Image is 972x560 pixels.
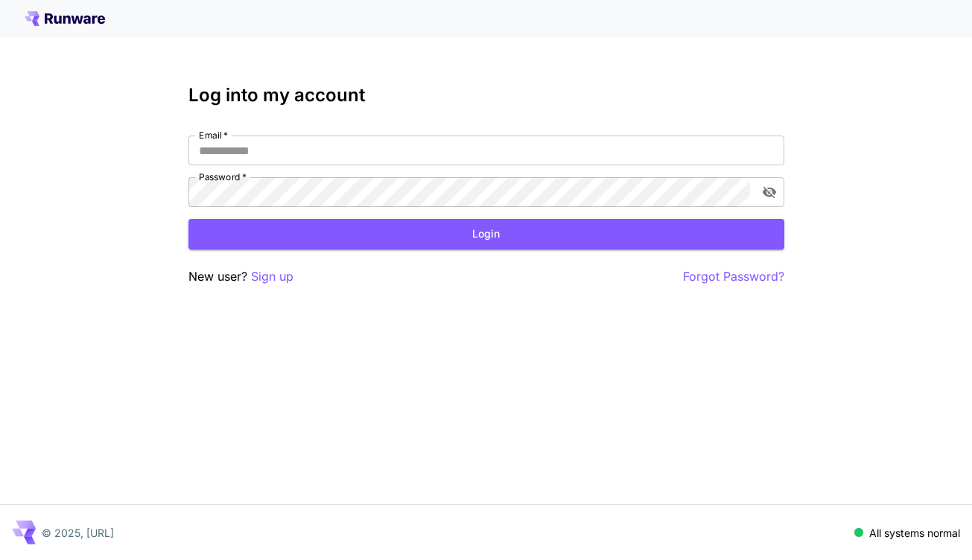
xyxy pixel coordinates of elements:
p: New user? [188,267,293,286]
h3: Log into my account [188,85,784,106]
button: Sign up [251,267,293,286]
label: Password [199,171,247,183]
label: Email [199,129,228,141]
p: © 2025, [URL] [42,525,114,541]
p: All systems normal [869,525,960,541]
button: Forgot Password? [683,267,784,286]
button: Login [188,219,784,249]
button: toggle password visibility [756,179,783,206]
